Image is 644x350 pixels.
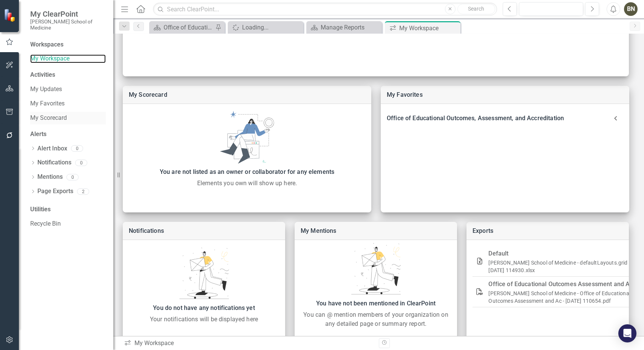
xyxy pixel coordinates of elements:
[298,310,453,328] div: You can @ mention members of your organization on any detailed page or summary report.
[242,23,301,32] div: Loading...
[153,3,497,16] input: Search ClearPoint...
[71,146,83,152] div: 0
[30,130,106,139] div: Alerts
[30,9,106,19] span: My ClearPoint
[488,260,630,273] a: [PERSON_NAME] School of Medicine - defaultLayouts.grid - [DATE] 114930.xlsx
[30,19,106,31] small: [PERSON_NAME] School of Medicine
[473,227,493,234] a: Exports
[301,227,337,234] a: My Mentions
[37,187,73,196] a: Page Exports
[37,158,71,167] a: Notifications
[399,23,459,33] div: My Workspace
[30,85,106,94] a: My Updates
[30,114,106,122] a: My Scorecard
[488,290,630,304] a: [PERSON_NAME] School of Medicine - Office of Educational Outcomes Assessment and Ac - [DATE] 1106...
[66,174,79,180] div: 0
[30,40,63,49] div: Workspaces
[124,339,373,348] div: My Workspace
[30,71,106,79] div: Activities
[129,227,164,234] a: Notifications
[468,6,484,12] span: Search
[127,315,281,324] div: Your notifications will be displayed here
[308,23,380,32] a: Manage Reports
[624,2,638,16] button: BN
[4,9,17,22] img: ClearPoint Strategy
[37,144,67,153] a: Alert Inbox
[129,91,167,98] a: My Scorecard
[457,4,495,14] button: Search
[30,205,106,214] div: Utilities
[164,23,213,32] div: Office of Educational Outcomes Assessment and Accreditation Scorecard
[75,160,87,166] div: 0
[387,91,423,98] a: My Favorites
[488,279,633,290] div: Office of Educational Outcomes Assessment and Ac
[151,23,213,32] a: Office of Educational Outcomes Assessment and Accreditation Scorecard
[381,110,629,127] div: Office of Educational Outcomes, Assessment, and Accreditation
[37,173,63,181] a: Mentions
[127,167,368,177] div: You are not listed as an owner or collaborator for any elements
[77,188,89,195] div: 2
[618,324,636,342] div: Open Intercom Messenger
[127,303,281,313] div: You do not have any notifications yet
[127,179,368,188] div: Elements you own will show up here.
[387,113,608,124] div: Office of Educational Outcomes, Assessment, and Accreditation
[298,298,453,309] div: You have not been mentioned in ClearPoint
[30,99,106,108] a: My Favorites
[230,23,301,32] a: Loading...
[30,220,106,228] a: Recycle Bin
[30,54,106,63] a: My Workspace
[321,23,380,32] div: Manage Reports
[488,248,633,259] div: Default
